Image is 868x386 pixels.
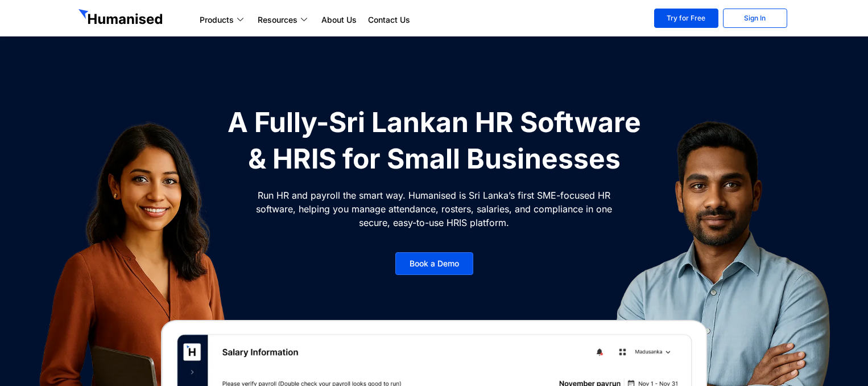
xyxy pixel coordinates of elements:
[78,9,165,27] img: GetHumanised Logo
[654,9,718,28] a: Try for Free
[362,13,416,27] a: Contact Us
[252,13,316,27] a: Resources
[194,13,252,27] a: Products
[255,188,613,229] p: Run HR and payroll the smart way. Humanised is Sri Lanka’s first SME-focused HR software, helping...
[395,252,473,275] a: Book a Demo
[410,260,459,268] span: Book a Demo
[316,13,362,27] a: About Us
[723,9,787,28] a: Sign In
[221,104,647,177] h1: A Fully-Sri Lankan HR Software & HRIS for Small Businesses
